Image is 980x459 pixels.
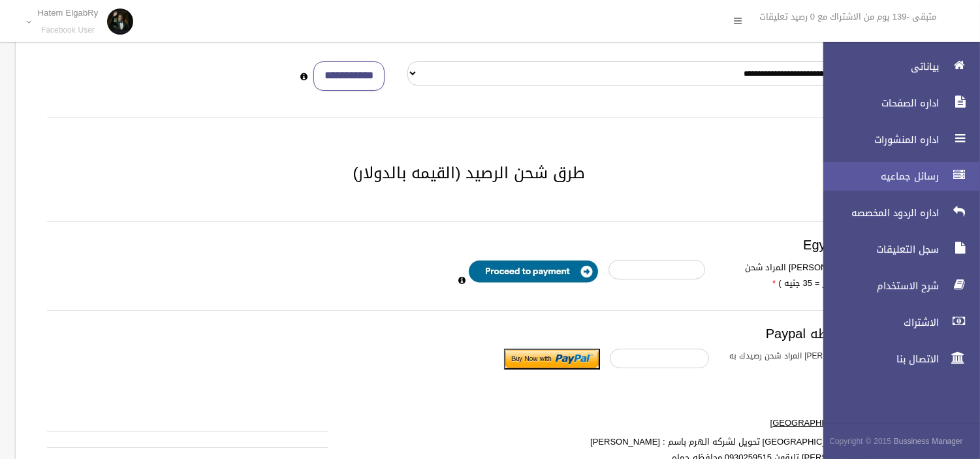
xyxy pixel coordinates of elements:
a: شرح الاستخدام [812,272,980,300]
span: بياناتى [812,60,943,73]
h2: طرق شحن الرصيد (القيمه بالدولار) [31,165,907,182]
input: Submit [504,349,600,370]
span: شرح الاستخدام [812,279,943,293]
small: Facebook User [38,25,99,35]
span: سجل التعليقات [812,243,943,256]
span: الاتصال بنا [812,353,943,366]
a: اداره الردود المخصصه [812,198,980,227]
span: اداره الصفحات [812,97,943,110]
a: رسائل جماعيه [812,162,980,191]
a: اداره الصفحات [812,89,980,118]
label: ادخل [PERSON_NAME] المراد شحن رصيدك به بالدولار [719,349,897,377]
h3: Egypt payment [47,238,891,252]
span: اداره المنشورات [812,133,943,146]
a: الاتصال بنا [812,345,980,373]
a: بياناتى [812,52,980,81]
label: من [GEOGRAPHIC_DATA] [519,415,881,431]
span: رسائل جماعيه [812,170,943,183]
span: Copyright © 2015 [829,434,891,449]
strong: Bussiness Manager [894,434,963,449]
a: سجل التعليقات [812,235,980,264]
h3: الدفع بواسطه Paypal [47,326,891,341]
span: الاشتراك [812,316,943,329]
p: Hatem ElgabRy [38,8,99,18]
a: اداره المنشورات [812,125,980,154]
span: اداره الردود المخصصه [812,206,943,219]
label: ادخل [PERSON_NAME] المراد شحن رصيدك به (دولار = 35 جنيه ) [715,260,889,291]
a: الاشتراك [812,308,980,337]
